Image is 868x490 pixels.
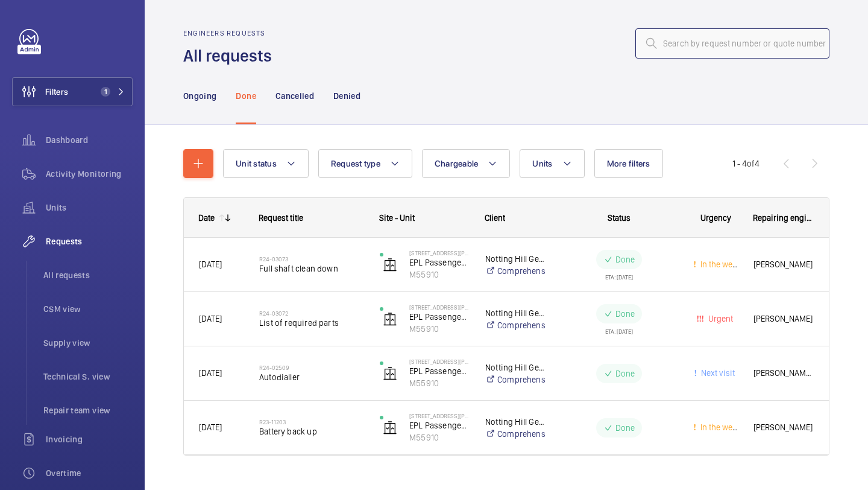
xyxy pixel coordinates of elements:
[383,366,397,381] img: elevator.svg
[46,202,133,214] span: Units
[732,159,759,168] span: 1 - 4 4
[409,358,470,365] p: [STREET_ADDRESS][PERSON_NAME]
[223,149,309,178] button: Unit status
[706,314,733,323] span: Urgent
[43,404,133,416] span: Repair team view
[259,213,303,223] span: Request title
[753,366,814,380] span: [PERSON_NAME] [PERSON_NAME]
[409,249,470,256] p: [STREET_ADDRESS][PERSON_NAME]
[198,213,215,223] div: Date
[698,422,741,432] span: In the week
[383,421,397,435] img: elevator.svg
[45,86,68,98] span: Filters
[199,314,222,323] span: [DATE]
[753,312,814,326] span: [PERSON_NAME]
[199,368,222,378] span: [DATE]
[753,421,814,434] span: [PERSON_NAME]
[409,311,470,323] p: EPL Passenger Lift 19b
[607,159,650,168] span: More filters
[409,256,470,269] p: EPL Passenger Lift 19b
[199,259,222,269] span: [DATE]
[183,90,216,102] p: Ongoing
[747,159,755,168] span: of
[409,365,470,377] p: EPL Passenger Lift 19b
[259,310,364,317] h2: R24-03072
[485,374,545,386] a: Comprehensive
[532,159,552,168] span: Units
[605,269,633,280] div: ETA: [DATE]
[236,90,256,102] p: Done
[485,307,545,319] p: Notting Hill Genesis
[700,213,731,223] span: Urgency
[12,77,133,106] button: Filters1
[43,303,133,315] span: CSM view
[753,258,814,272] span: [PERSON_NAME]
[485,428,545,440] a: Comprehensive
[699,368,735,378] span: Next visit
[485,265,545,277] a: Comprehensive
[615,308,635,320] p: Done
[101,87,110,97] span: 1
[46,467,133,479] span: Overtime
[409,412,470,419] p: [STREET_ADDRESS][PERSON_NAME]
[43,269,133,281] span: All requests
[259,262,364,275] span: Full shaft clean down
[594,149,663,178] button: More filters
[46,235,133,247] span: Requests
[259,364,364,371] h2: R24-02509
[409,304,470,311] p: [STREET_ADDRESS][PERSON_NAME]
[379,213,415,223] span: Site - Unit
[608,213,631,223] span: Status
[753,213,814,223] span: Repairing engineer
[183,29,279,37] h2: Engineers requests
[259,371,364,383] span: Autodialler
[422,149,511,178] button: Chargeable
[331,159,380,168] span: Request type
[259,255,364,262] h2: R24-03073
[435,159,479,168] span: Chargeable
[275,90,314,102] p: Cancelled
[43,337,133,349] span: Supply view
[259,418,364,425] h2: R23-11203
[333,90,360,102] p: Denied
[485,213,505,223] span: Client
[485,416,545,428] p: Notting Hill Genesis
[409,269,470,281] p: M55910
[520,149,584,178] button: Units
[615,253,635,266] p: Done
[485,319,545,331] a: Comprehensive
[409,419,470,431] p: EPL Passenger Lift 19b
[383,258,397,272] img: elevator.svg
[236,159,277,168] span: Unit status
[409,323,470,335] p: M55910
[605,323,633,334] div: ETA: [DATE]
[635,28,829,59] input: Search by request number or quote number
[183,45,279,67] h1: All requests
[259,317,364,329] span: List of required parts
[409,377,470,389] p: M55910
[615,422,635,434] p: Done
[46,134,133,146] span: Dashboard
[46,168,133,180] span: Activity Monitoring
[485,253,545,265] p: Notting Hill Genesis
[698,259,741,269] span: In the week
[46,433,133,445] span: Invoicing
[259,425,364,437] span: Battery back up
[615,367,635,380] p: Done
[318,149,412,178] button: Request type
[383,312,397,326] img: elevator.svg
[43,371,133,383] span: Technical S. view
[485,361,545,374] p: Notting Hill Genesis
[199,422,222,432] span: [DATE]
[409,431,470,444] p: M55910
